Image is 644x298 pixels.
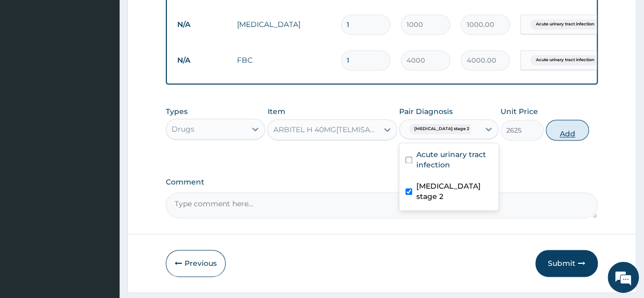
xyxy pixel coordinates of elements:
[166,107,188,116] label: Types
[5,193,198,229] textarea: Type your message and hit 'Enter'
[416,149,492,170] label: Acute urinary tract infection
[399,106,453,117] label: Pair Diagnosis
[530,55,599,65] span: Acute urinary tract infection
[172,15,232,34] td: N/A
[273,124,378,135] div: ARBITEL H 40MG[TELMISARTAM ]
[416,181,492,202] label: [MEDICAL_DATA] stage 2
[232,50,336,70] td: FBC
[409,124,475,134] span: [MEDICAL_DATA] stage 2
[172,124,194,134] div: Drugs
[232,14,336,35] td: [MEDICAL_DATA]
[170,5,195,30] div: Minimize live chat window
[166,178,597,187] label: Comment
[19,52,42,78] img: d_794563401_company_1708531726252_794563401
[546,120,589,140] button: Add
[54,58,175,72] div: Chat with us now
[172,51,232,70] td: N/A
[501,106,538,117] label: Unit Price
[530,19,599,30] span: Acute urinary tract infection
[166,250,226,277] button: Previous
[535,250,598,277] button: Submit
[267,106,285,117] label: Item
[60,86,143,190] span: We're online!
